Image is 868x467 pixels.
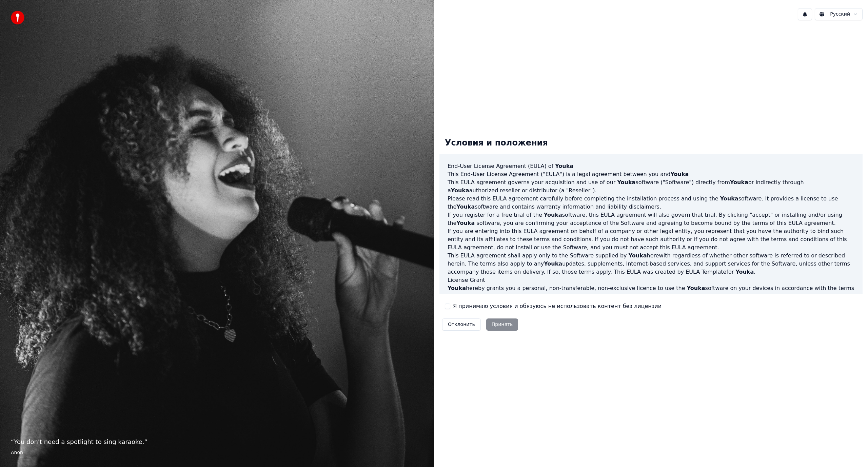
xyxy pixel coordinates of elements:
[456,203,475,210] span: Youka
[11,437,423,447] p: “ You don't need a spotlight to sing karaoke. ”
[686,269,726,275] a: EULA Template
[448,211,854,227] p: If you register for a free trial of the software, this EULA agreement will also govern that trial...
[555,163,573,169] span: Youka
[448,227,854,252] p: If you are entering into this EULA agreement on behalf of a company or other legal entity, you re...
[439,132,553,154] div: Условия и положения
[735,269,754,275] span: Youka
[448,195,854,211] p: Please read this EULA agreement carefully before completing the installation process and using th...
[11,449,423,456] footer: Anon
[544,212,562,218] span: Youka
[670,171,689,177] span: Youka
[448,170,854,178] p: This End-User License Agreement ("EULA") is a legal agreement between you and
[448,276,854,284] h3: License Grant
[544,260,562,267] span: Youka
[448,285,466,291] span: Youka
[617,179,635,186] span: Youka
[448,252,854,276] p: This EULA agreement shall apply only to the Software supplied by herewith regardless of whether o...
[687,285,705,291] span: Youka
[11,11,24,24] img: youka
[453,302,662,310] label: Я принимаю условия и обязуюсь не использовать контент без лицензии
[720,195,738,202] span: Youka
[451,187,469,194] span: Youka
[442,318,481,331] button: Отклонить
[456,220,475,226] span: Youka
[629,252,647,259] span: Youka
[448,284,854,300] p: hereby grants you a personal, non-transferable, non-exclusive licence to use the software on your...
[448,178,854,195] p: This EULA agreement governs your acquisition and use of our software ("Software") directly from o...
[448,162,854,170] h3: End-User License Agreement (EULA) of
[730,179,748,186] span: Youka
